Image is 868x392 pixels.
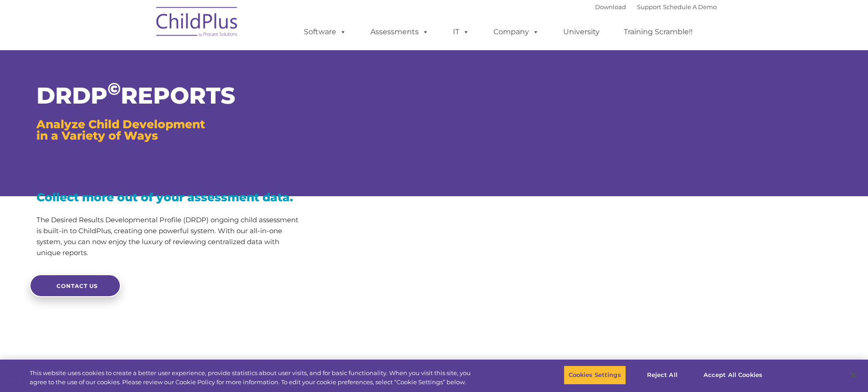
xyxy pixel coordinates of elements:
button: Cookies Settings [564,366,626,385]
button: Close [843,365,863,385]
a: Schedule A Demo [663,3,717,10]
a: Company [484,23,548,41]
a: Assessments [361,23,438,41]
button: Accept All Cookies [699,366,767,385]
font: | [595,3,717,10]
a: IT [444,23,478,41]
div: This website uses cookies to create a better user experience, provide statistics about user visit... [30,369,478,387]
sup: © [108,78,121,99]
span: Analyze Child Development [36,117,205,131]
a: Download [595,3,626,10]
span: CONTACT US [56,282,98,289]
a: CONTACT US [30,274,121,297]
a: Training Scramble!! [615,23,702,41]
h1: DRDP REPORTS [36,84,304,107]
p: The Desired Results Developmental Profile (DRDP) ongoing child assessment is built-in to ChildPlu... [36,214,304,258]
h3: Collect more out of your assessment data. [36,192,304,203]
button: Reject All [634,366,691,385]
img: ChildPlus by Procare Solutions [152,0,243,46]
a: Support [637,3,661,10]
a: University [554,23,609,41]
a: Software [295,23,355,41]
span: in a Variety of Ways [36,129,158,142]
